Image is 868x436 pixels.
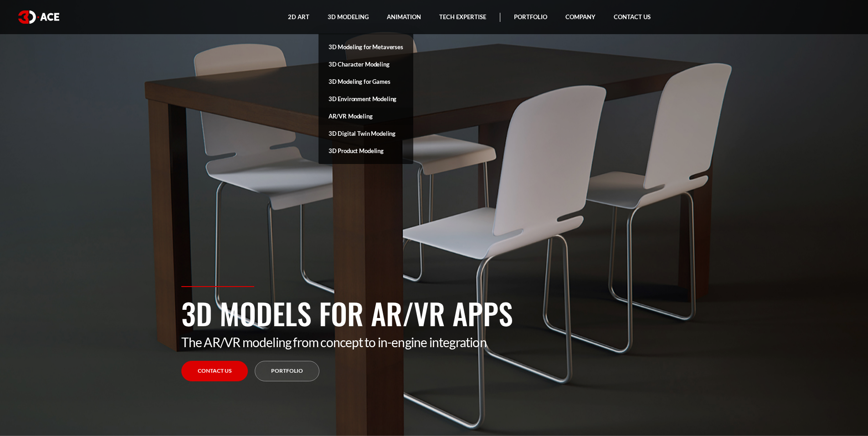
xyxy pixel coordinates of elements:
[318,56,413,73] a: 3D Character Modeling
[18,10,59,24] img: logo white
[181,292,687,334] h1: 3D Models for AR/VR Apps
[318,125,413,142] a: 3D Digital Twin Modeling
[318,108,413,125] a: AR/VR Modeling
[181,334,687,350] p: The AR/VR modeling from concept to in-engine integration
[318,38,413,56] a: 3D Modeling for Metaverses
[255,361,319,381] a: Portfolio
[181,361,248,381] a: Contact Us
[318,73,413,90] a: 3D Modeling for Games
[318,142,413,159] a: 3D Product Modeling
[318,90,413,108] a: 3D Environment Modeling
